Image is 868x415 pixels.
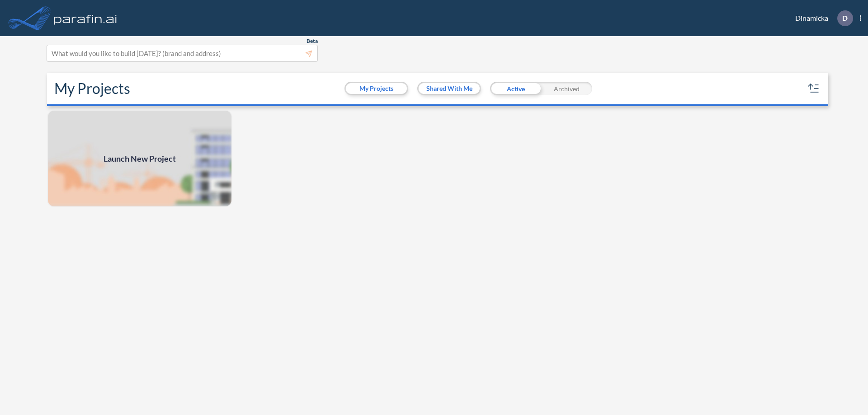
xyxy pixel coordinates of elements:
[419,83,480,94] button: Shared With Me
[307,37,318,45] span: Beta
[782,10,861,26] div: Dinamicka
[47,110,232,207] img: add
[47,110,232,207] a: Launch New Project
[807,81,821,96] button: sort
[346,83,407,94] button: My Projects
[104,153,176,165] span: Launch New Project
[490,82,541,95] div: Active
[842,14,848,22] p: D
[541,82,592,95] div: Archived
[52,9,119,27] img: logo
[54,80,130,97] h2: My Projects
